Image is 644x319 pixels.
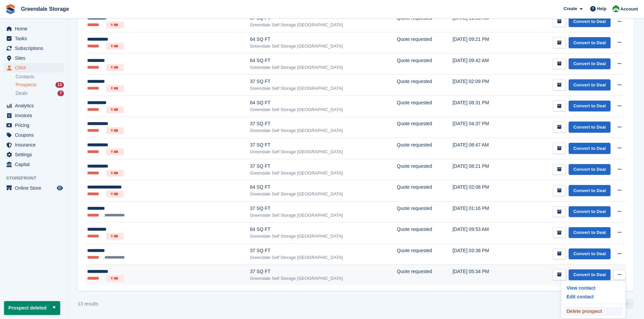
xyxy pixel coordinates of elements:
[78,300,98,308] div: 13 results
[453,222,510,244] td: [DATE] 09:53 AM
[453,138,510,159] td: [DATE] 08:47 AM
[15,183,55,193] span: Online Store
[453,75,510,96] td: [DATE] 02:09 PM
[250,43,397,50] div: Greendale Self Storage [GEOGRAPHIC_DATA]
[569,269,611,281] a: Convert to Deal
[569,227,611,238] a: Convert to Deal
[250,184,397,191] div: 64 SQ FT
[397,75,453,96] td: Quote requested
[569,37,611,48] a: Convert to Deal
[250,191,397,197] div: Greendale Self Storage [GEOGRAPHIC_DATA]
[3,44,64,53] a: menu
[15,44,55,53] span: Subscriptions
[569,122,611,133] a: Convert to Deal
[15,34,55,43] span: Tasks
[397,222,453,244] td: Quote requested
[3,130,64,140] a: menu
[15,63,55,73] span: CRM
[3,63,64,73] a: menu
[3,111,64,120] a: menu
[250,106,397,113] div: Greendale Self Storage [GEOGRAPHIC_DATA]
[597,5,606,12] span: Help
[250,268,397,275] div: 37 SQ FT
[453,11,510,32] td: [DATE] 11:03 AM
[250,247,397,254] div: 37 SQ FT
[250,226,397,233] div: 64 SQ FT
[250,275,397,282] div: Greendale Self Storage [GEOGRAPHIC_DATA]
[250,120,397,127] div: 37 SQ FT
[397,202,453,222] td: Quote requested
[397,138,453,159] td: Quote requested
[56,184,64,192] a: Preview store
[250,78,397,85] div: 37 SQ FT
[569,248,611,260] a: Convert to Deal
[250,170,397,177] div: Greendale Self Storage [GEOGRAPHIC_DATA]
[250,22,397,28] div: Greendale Self Storage [GEOGRAPHIC_DATA]
[453,159,510,180] td: [DATE] 08:21 PM
[397,264,453,285] td: Quote requested
[15,111,55,120] span: Invoices
[15,24,55,33] span: Home
[3,101,64,110] a: menu
[250,57,397,64] div: 64 SQ FT
[15,121,55,130] span: Pricing
[250,163,397,170] div: 37 SQ FT
[397,53,453,75] td: Quote requested
[569,143,611,154] a: Convert to Deal
[16,82,37,88] span: Prospects
[18,3,72,15] a: Greendale Storage
[5,4,16,14] img: stora-icon-8386f47178a22dfd0bd8f6a31ec36ba5ce8667c1dd55bd0f319d3a0aa187defe.svg
[250,85,397,92] div: Greendale Self Storage [GEOGRAPHIC_DATA]
[250,149,397,155] div: Greendale Self Storage [GEOGRAPHIC_DATA]
[250,205,397,212] div: 37 SQ FT
[569,101,611,112] a: Convert to Deal
[3,160,64,169] a: menu
[564,307,623,316] p: Delete prospect
[16,81,64,88] a: Prospects 13
[569,164,611,175] a: Convert to Deal
[397,96,453,117] td: Quote requested
[15,130,55,140] span: Coupons
[15,160,55,169] span: Capital
[397,11,453,32] td: Quote requested
[15,140,55,150] span: Insurance
[250,141,397,149] div: 37 SQ FT
[15,150,55,159] span: Settings
[250,36,397,43] div: 64 SQ FT
[397,243,453,264] td: Quote requested
[453,53,510,75] td: [DATE] 09:42 AM
[453,32,510,54] td: [DATE] 09:21 PM
[250,233,397,240] div: Greendale Self Storage [GEOGRAPHIC_DATA]
[16,74,64,80] a: Contacts
[397,32,453,54] td: Quote requested
[453,96,510,117] td: [DATE] 08:31 PM
[55,82,64,88] div: 13
[250,127,397,134] div: Greendale Self Storage [GEOGRAPHIC_DATA]
[3,24,64,33] a: menu
[564,5,577,12] span: Create
[250,212,397,219] div: Greendale Self Storage [GEOGRAPHIC_DATA]
[620,6,638,12] span: Account
[397,117,453,138] td: Quote requested
[3,183,64,193] a: menu
[564,284,623,292] a: View contact
[57,90,64,96] div: 7
[250,64,397,71] div: Greendale Self Storage [GEOGRAPHIC_DATA]
[6,175,67,182] span: Storefront
[569,185,611,196] a: Convert to Deal
[453,243,510,264] td: [DATE] 03:38 PM
[564,292,623,301] p: Edit contact
[3,121,64,130] a: menu
[569,79,611,90] a: Convert to Deal
[453,202,510,222] td: [DATE] 01:16 PM
[15,101,55,110] span: Analytics
[569,16,611,27] a: Convert to Deal
[397,159,453,180] td: Quote requested
[453,264,510,285] td: [DATE] 05:34 PM
[3,34,64,43] a: menu
[3,150,64,159] a: menu
[453,180,510,202] td: [DATE] 02:08 PM
[4,301,60,315] p: Prospect deleted
[453,117,510,138] td: [DATE] 04:37 PM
